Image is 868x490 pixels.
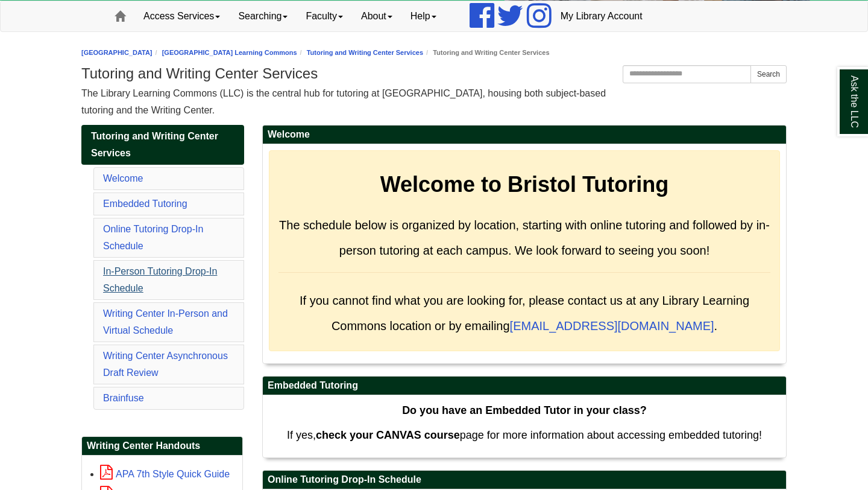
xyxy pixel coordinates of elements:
span: If you cannot find what you are looking for, please contact us at any Library Learning Commons lo... [300,294,749,332]
a: [EMAIL_ADDRESS][DOMAIN_NAME] [510,319,714,332]
strong: Do you have an Embedded Tutor in your class? [402,404,647,416]
h1: Tutoring and Writing Center Services [81,65,787,82]
a: Access Services [134,1,229,31]
a: APA 7th Style Quick Guide [100,469,230,479]
a: Faculty [297,1,352,31]
a: About [352,1,401,31]
a: Embedded Tutoring [103,199,187,209]
h2: Welcome [263,126,786,144]
span: If yes, page for more information about accessing embedded tutoring! [287,429,762,441]
a: [GEOGRAPHIC_DATA] [81,49,153,56]
span: The schedule below is organized by location, starting with online tutoring and followed by in-per... [279,218,770,257]
h2: Online Tutoring Drop-In Schedule [263,471,786,489]
li: Tutoring and Writing Center Services [423,47,549,59]
a: Online Tutoring Drop-In Schedule [103,224,203,251]
a: Help [401,1,445,31]
span: The Library Learning Commons (LLC) is the central hub for tutoring at [GEOGRAPHIC_DATA], housing ... [81,88,606,115]
strong: Welcome to Bristol Tutoring [380,172,669,197]
a: [GEOGRAPHIC_DATA] Learning Commons [162,49,297,56]
a: Tutoring and Writing Center Services [307,49,423,56]
a: Tutoring and Writing Center Services [81,125,244,165]
a: Brainfuse [103,393,144,403]
strong: check your CANVAS course [316,429,460,441]
a: Writing Center Asynchronous Draft Review [103,351,228,378]
a: Welcome [103,173,143,183]
a: My Library Account [552,1,652,31]
button: Search [750,65,787,83]
nav: breadcrumb [81,47,787,59]
a: In-Person Tutoring Drop-In Schedule [103,266,217,293]
h2: Writing Center Handouts [82,437,242,456]
span: Tutoring and Writing Center Services [91,131,218,158]
h2: Embedded Tutoring [263,377,786,395]
a: Writing Center In-Person and Virtual Schedule [103,308,228,336]
a: Searching [229,1,297,31]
